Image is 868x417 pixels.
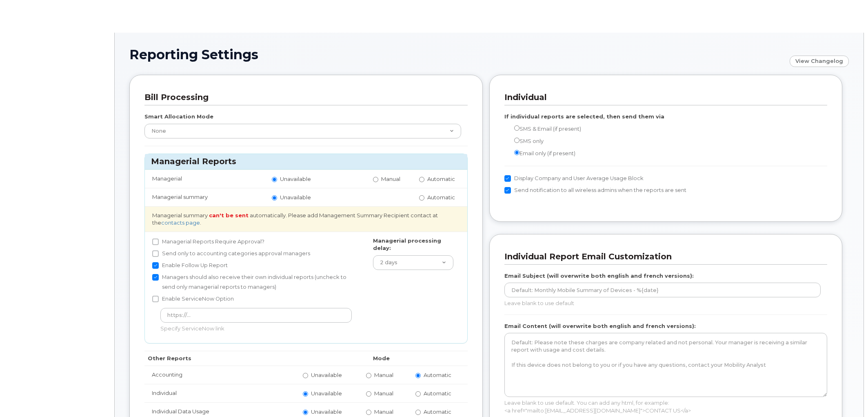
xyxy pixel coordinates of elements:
[152,262,159,269] input: Enable Follow Up Report
[303,410,308,415] input: Unavailable
[272,177,277,182] input: Unavailable
[415,410,421,415] input: Automatic
[504,322,696,330] label: Email Content (will overwrite both english and french versions):
[152,250,159,257] input: Send only to accounting categories approval managers
[152,249,310,259] label: Send only to accounting categories approval managers
[415,391,421,397] input: Automatic
[504,124,581,134] label: SMS & Email (if present)
[514,150,519,155] input: Email only (if present)
[424,408,451,415] span: Automatic
[424,372,451,378] span: Automatic
[152,261,228,270] label: Enable Follow Up Report
[152,296,159,302] input: Enable ServiceNow Option
[504,174,644,183] label: Display Company and User Average Usage Block
[151,156,461,167] h3: Managerial Reports
[424,390,451,397] span: Automatic
[280,194,311,201] span: Unavailable
[366,391,371,397] input: Manual
[209,212,249,219] strong: can't be sent
[504,283,821,297] input: Default: Monthly Mobile Summary of Devices - %{date}
[374,372,393,378] span: Manual
[152,274,159,281] input: Managers should also receive their own individual reports (uncheck to send only managerial report...
[295,351,468,366] th: Mode
[366,410,371,415] input: Manual
[427,194,455,201] span: Automatic
[790,56,849,67] a: View Changelog
[152,294,234,304] label: Enable ServiceNow Option
[373,177,378,182] input: Manual
[160,325,352,332] p: Specify ServiceNow link
[144,351,295,366] th: Other Reports
[303,391,308,397] input: Unavailable
[129,47,786,62] h1: Reporting Settings
[311,390,342,397] span: Unavailable
[504,272,694,280] label: Email Subject (will overwrite both english and french versions):
[419,195,424,201] input: Automatic
[504,148,575,158] label: Email only (if present)
[504,399,828,414] p: Leave blank to use default. You can add any html, for example: <a href="mailto:[EMAIL_ADDRESS][DO...
[145,169,264,188] td: Managerial
[144,92,462,103] h3: Bill Processing
[504,113,664,120] label: If individual reports are selected, then send them via
[280,176,311,182] span: Unavailable
[145,206,467,232] td: Managerial summary automatically. Please add Management Summary Recipient contact at the .
[374,408,393,415] span: Manual
[427,176,455,182] span: Automatic
[144,366,295,384] td: Accounting
[152,272,358,292] label: Managers should also receive their own individual reports (uncheck to send only managerial report...
[144,384,295,402] td: Individual
[311,372,342,378] span: Unavailable
[373,237,453,252] label: Managerial processing delay:
[272,195,277,201] input: Unavailable
[514,138,519,143] input: SMS only
[160,308,352,323] input: https://...
[504,251,821,262] h3: Individual Report Email Customization
[504,136,544,146] label: SMS only
[152,239,159,245] input: Managerial Reports Require Approval?
[303,373,308,378] input: Unavailable
[504,187,511,194] input: Send notification to all wireless admins when the reports are sent
[374,390,393,397] span: Manual
[145,188,264,206] td: Managerial summary
[415,373,421,378] input: Automatic
[366,373,371,378] input: Manual
[504,92,821,103] h3: Individual
[504,299,821,307] p: Leave blank to use default
[381,176,400,182] span: Manual
[161,219,200,226] a: contacts page
[504,185,686,195] label: Send notification to all wireless admins when the reports are sent
[504,175,511,182] input: Display Company and User Average Usage Block
[311,408,342,415] span: Unavailable
[514,125,519,131] input: SMS & Email (if present)
[152,237,264,247] label: Managerial Reports Require Approval?
[144,113,213,120] label: Smart Allocation Mode
[419,177,424,182] input: Automatic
